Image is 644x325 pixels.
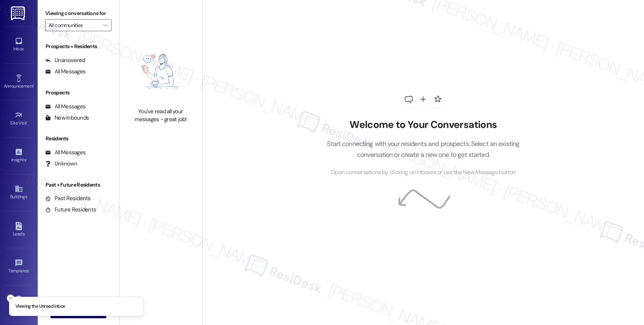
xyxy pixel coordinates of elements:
a: Insights • [4,146,34,166]
span: • [34,82,35,88]
input: All communities [49,19,99,31]
div: Past Residents [45,194,91,202]
div: Prospects [38,89,119,97]
div: All Messages [45,149,85,156]
a: Inbox [4,35,34,55]
div: Residents [38,135,119,143]
a: Buildings [4,182,34,203]
a: Templates • [4,257,34,277]
img: empty-state [128,39,194,104]
label: Viewing conversations for [45,8,111,19]
a: Leads [4,220,34,240]
div: Future Residents [45,206,96,214]
div: All Messages [45,103,85,111]
div: You've read all your messages - great job! [128,108,194,124]
span: • [27,119,28,125]
div: Prospects + Residents [38,43,119,50]
span: • [29,267,30,272]
button: Close toast [7,295,14,302]
div: Past + Future Residents [38,181,119,189]
div: Unanswered [45,56,85,64]
a: Account [4,293,34,314]
a: Site Visit • [4,109,34,129]
div: New Inbounds [45,114,89,122]
p: Start connecting with your residents and prospects. Select an existing conversation or create a n... [316,138,531,160]
span: Open conversations by clicking on inboxes or use the New Message button [331,168,516,177]
img: ResiDesk Logo [11,6,26,20]
div: All Messages [45,68,85,76]
div: Unknown [45,160,77,168]
span: • [26,156,27,161]
h2: Welcome to Your Conversations [316,119,531,131]
i:  [103,22,107,28]
p: Viewing the Unread inbox [15,303,65,310]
